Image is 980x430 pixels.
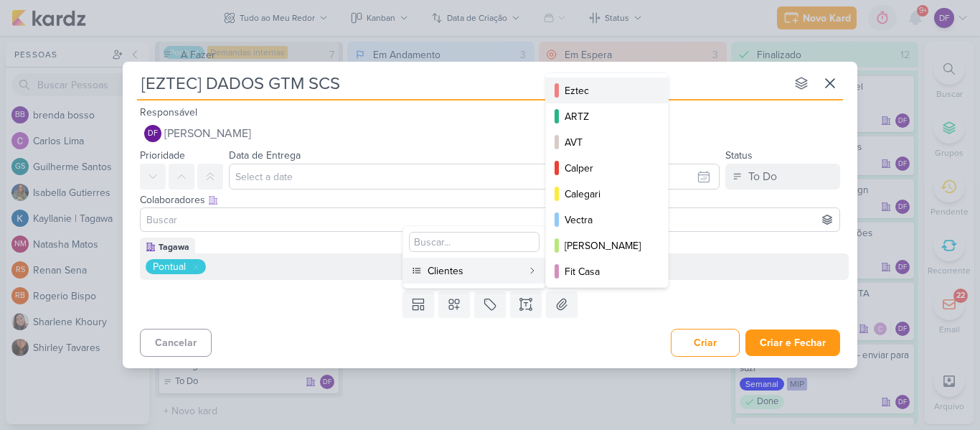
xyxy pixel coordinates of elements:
div: AVT [565,135,651,150]
div: Pontual [153,259,186,274]
button: DF [PERSON_NAME] [140,121,840,146]
div: Tagawa [159,240,189,253]
button: Calegari [546,181,668,207]
div: To Do [748,168,777,185]
input: Buscar [143,211,837,228]
div: Diego Freitas [144,125,161,142]
div: Colaboradores [140,192,840,207]
div: Calper [565,161,651,176]
input: Buscar... [409,232,540,252]
div: ARTZ [565,109,651,124]
button: Tec Vendas [546,284,668,310]
button: [PERSON_NAME] [546,233,668,258]
button: Clientes [403,258,545,284]
div: Fit Casa [565,264,651,279]
button: To Do [725,164,840,190]
input: Select a date [229,164,720,190]
span: [PERSON_NAME] [164,125,251,142]
label: Prioridade [140,149,185,162]
button: Criar [671,329,740,357]
input: Kard Sem Título [137,70,786,96]
button: Cancelar [140,329,212,357]
button: ARTZ [546,103,668,129]
p: DF [148,130,158,138]
button: Vectra [546,207,668,233]
label: Data de Entrega [229,149,301,162]
div: Clientes [428,263,522,279]
button: Calper [546,155,668,181]
div: [PERSON_NAME] [565,238,651,253]
button: Criar e Fechar [745,329,840,356]
div: Vectra [565,212,651,228]
button: AVT [546,129,668,155]
label: Responsável [140,106,197,118]
div: Calegari [565,187,651,202]
label: Status [725,149,753,162]
button: Fit Casa [546,258,668,284]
